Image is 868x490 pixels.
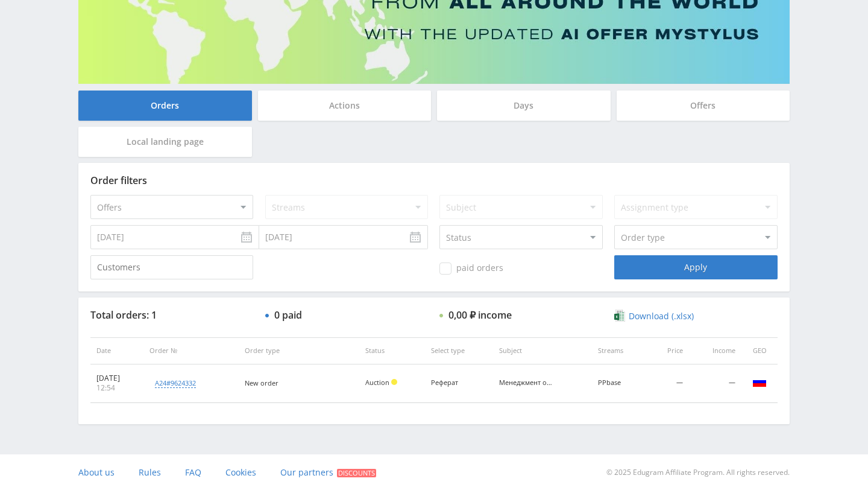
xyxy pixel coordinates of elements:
span: Rules [139,466,161,478]
th: Subject [493,337,592,364]
div: 0,00 ₽ income [448,310,512,320]
th: Select type [425,337,493,364]
div: 0 paid [274,310,302,320]
div: Менеджмент организации [499,379,553,387]
span: Download (.xlsx) [629,311,694,321]
th: Streams [592,337,647,364]
div: Offers [617,91,790,121]
img: rus.png [752,375,767,389]
div: Actions [258,91,432,121]
th: Income [689,337,741,364]
span: Discounts [337,469,376,477]
input: Customers [90,255,253,279]
a: Download (.xlsx) [614,310,693,322]
span: Auction [365,378,389,387]
div: [DATE] [96,374,137,383]
img: xlsx [614,310,624,322]
th: Status [359,337,425,364]
div: a24#9624332 [155,378,196,388]
span: Our partners [280,466,333,478]
div: Apply [614,255,777,279]
div: Orders [78,91,252,121]
span: paid orders [439,262,503,275]
td: — [648,364,690,402]
th: Order type [239,337,359,364]
div: Order filters [90,175,778,186]
div: Реферат [431,379,485,387]
div: Local landing page [78,127,252,157]
span: About us [78,466,115,478]
th: GEO [741,337,778,364]
th: Order № [143,337,239,364]
span: Hold [391,379,397,385]
span: FAQ [185,466,201,478]
span: Cookies [225,466,256,478]
div: Days [437,91,611,121]
span: New order [245,378,278,387]
th: Price [648,337,690,364]
div: 12:54 [96,383,137,393]
div: PPbase [598,379,641,387]
th: Date [90,337,143,364]
td: — [689,364,741,402]
div: Total orders: 1 [90,310,253,320]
